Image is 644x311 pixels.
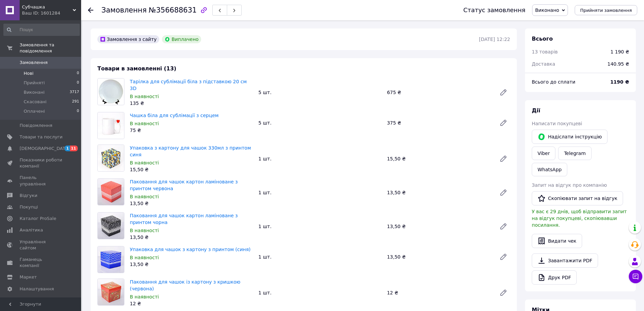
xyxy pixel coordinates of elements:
span: Каталог ProSale [20,216,56,222]
div: 13,50 ₴ [130,200,253,207]
span: Показники роботи компанії [20,157,63,169]
input: Пошук [3,24,80,36]
span: Всього [532,36,553,42]
a: Редагувати [497,86,510,99]
a: Редагувати [497,116,510,130]
span: 0 [77,80,79,86]
div: Замовлення з сайту [97,35,159,43]
div: 5 шт. [256,88,384,97]
span: 291 [72,99,79,105]
a: Чашка біла для сублімації з серцем [130,113,219,118]
span: [DEMOGRAPHIC_DATA] [20,146,70,152]
span: Виконані [24,89,45,95]
span: Запит на відгук про компанію [532,182,607,188]
span: 1 [65,146,70,151]
span: №356688631 [149,6,197,14]
span: В наявності [130,294,159,299]
span: Гаманець компанії [20,257,63,269]
span: Виконано [535,7,559,13]
div: 13,50 ₴ [130,261,253,268]
span: Написати покупцеві [532,121,582,126]
div: 1 шт. [256,188,384,197]
span: У вас є 29 днів, щоб відправити запит на відгук покупцеві, скопіювавши посилання. [532,209,627,228]
b: 1190 ₴ [610,79,629,85]
span: В наявності [130,228,159,233]
a: Паковання для чашок картон ламіноване з принтом червона [130,179,238,191]
a: Редагувати [497,186,510,199]
div: Ваш ID: 1601284 [22,10,81,16]
time: [DATE] 12:22 [479,37,510,42]
div: 1 шт. [256,154,384,163]
a: Редагувати [497,152,510,165]
div: 15,50 ₴ [384,154,494,163]
span: 13 товарів [532,49,558,54]
button: Прийняти замовлення [575,5,637,15]
div: 1 шт. [256,288,384,297]
img: Упаковка з картону для чашок 330мл з принтом синя [98,145,124,171]
span: Дії [532,107,540,114]
div: 13,50 ₴ [130,234,253,241]
img: Паковання для чашок картон ламіноване з принтом червона [98,179,124,205]
div: 140.95 ₴ [603,57,633,71]
span: Аналітика [20,227,43,233]
button: Видати чек [532,234,582,248]
img: Упаковка для чашок з картону з принтом (синя) [98,246,124,273]
div: 13,50 ₴ [384,252,494,262]
div: 1 190 ₴ [611,48,629,55]
img: Паковання для чашок картон ламіноване з принтом чорна [98,213,124,239]
span: Всього до сплати [532,79,575,85]
a: Упаковка для чашок з картону з принтом (синя) [130,247,251,252]
a: Паковання для чашок картон ламіноване з принтом чорна [130,213,238,225]
span: Товари та послуги [20,134,63,140]
div: Статус замовлення [463,7,525,14]
a: Завантажити PDF [532,253,598,268]
img: Чашка біла для сублімації з серцем [98,112,124,139]
button: Скопіювати запит на відгук [532,191,623,205]
div: 13,50 ₴ [384,222,494,231]
span: Замовлення та повідомлення [20,42,81,54]
a: Редагувати [497,286,510,299]
div: 75 ₴ [130,127,253,134]
a: Тарілка для сублімації біла з підставкою 20 см 3D [130,79,247,91]
span: В наявності [130,160,159,165]
div: 135 ₴ [130,100,253,107]
div: 12 ₴ [130,300,253,307]
span: Нові [24,70,33,76]
span: Маркет [20,274,37,280]
div: Виплачено [162,35,201,43]
span: Прийняти замовлення [580,8,632,13]
span: В наявності [130,194,159,199]
div: 1 шт. [256,252,384,262]
span: Прийняті [24,80,45,86]
a: Viber [532,147,555,160]
span: В наявності [130,94,159,99]
span: Товари в замовленні (13) [97,65,176,72]
div: 13,50 ₴ [384,188,494,197]
div: 12 ₴ [384,288,494,297]
span: 3717 [70,89,79,95]
span: Скасовані [24,99,47,105]
div: 5 шт. [256,118,384,128]
span: 0 [77,70,79,76]
span: 11 [70,146,78,151]
a: Редагувати [497,250,510,264]
a: Редагувати [497,220,510,233]
span: 0 [77,108,79,114]
a: Паковання для чашок із картону з кришкою (червона) [130,279,240,291]
a: Telegram [558,147,591,160]
span: Замовлення [20,60,48,66]
a: Упаковка з картону для чашок 330мл з принтом синя [130,145,251,157]
span: Доставка [532,61,555,67]
button: Надіслати інструкцію [532,130,607,144]
span: Відгуки [20,193,37,199]
span: В наявності [130,121,159,126]
span: В наявності [130,255,159,260]
span: Оплачені [24,108,45,114]
span: Замовлення [101,6,147,14]
div: 1 шт. [256,222,384,231]
a: WhatsApp [532,163,567,176]
span: Повідомлення [20,123,52,129]
span: Покупці [20,204,38,210]
div: 15,50 ₴ [130,166,253,173]
button: Чат з покупцем [629,270,642,283]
